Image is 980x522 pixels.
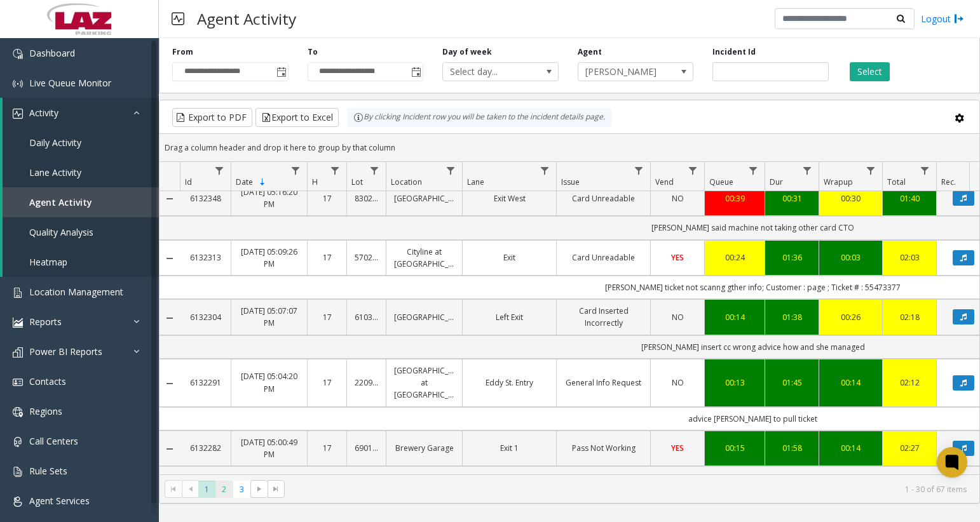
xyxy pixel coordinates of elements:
a: Issue Filter Menu [630,162,648,179]
span: Wrapup [824,177,853,187]
div: 00:26 [827,311,875,323]
span: NO [672,193,684,204]
img: 'icon' [13,407,23,417]
a: 17 [315,377,339,389]
span: Issue [561,177,580,187]
span: Go to the next page [250,480,268,498]
a: Collapse Details [160,253,180,264]
div: 00:14 [827,442,875,454]
a: NO [658,192,697,204]
a: [GEOGRAPHIC_DATA] at [GEOGRAPHIC_DATA] [394,365,454,401]
div: Drag a column header and drop it here to group by that column [160,137,979,159]
a: YES [658,251,697,264]
a: 00:13 [712,377,757,389]
a: Exit West [470,192,548,204]
img: 'icon' [13,49,23,59]
img: 'icon' [13,288,23,298]
span: Live Queue Monitor [29,77,111,89]
img: 'icon' [13,467,23,477]
a: NO [658,377,697,389]
span: Agent Services [29,495,90,507]
div: 02:12 [890,377,929,389]
a: 01:38 [773,311,811,323]
a: Pass Not Working [564,442,643,454]
a: 6132282 [187,442,223,454]
span: Quality Analysis [29,226,93,238]
a: [DATE] 05:09:26 PM [239,246,299,270]
div: Data table [160,162,979,474]
span: Page 3 [233,481,250,498]
a: 00:14 [827,377,875,389]
img: 'icon' [13,437,23,447]
a: Daily Activity [3,128,159,157]
a: Wrapup Filter Menu [862,162,880,179]
a: Left Exit [470,311,548,323]
span: Agent Activity [29,196,92,208]
span: Vend [655,177,674,187]
span: Lane Activity [29,166,81,178]
span: Total [887,177,906,187]
button: Export to PDF [172,108,252,127]
a: 00:15 [712,442,757,454]
span: Lane [467,177,484,187]
a: 01:58 [773,442,811,454]
a: 01:45 [773,377,811,389]
a: Eddy St. Entry [470,377,548,389]
span: Id [185,177,192,187]
a: 02:03 [890,251,929,264]
span: Rule Sets [29,465,67,477]
span: Date [236,177,253,187]
a: Collapse Details [160,194,180,204]
a: Logout [921,12,964,25]
img: 'icon' [13,79,23,89]
a: 02:27 [890,442,929,454]
span: Page 2 [215,481,233,498]
a: H Filter Menu [327,162,344,179]
a: 17 [315,192,339,204]
a: Vend Filter Menu [684,162,702,179]
a: 00:03 [827,251,875,264]
span: Reports [29,316,62,328]
a: Location Filter Menu [442,162,459,179]
span: Rec. [941,177,956,187]
button: Select [850,62,890,81]
a: 00:14 [712,311,757,323]
span: H [312,177,318,187]
span: YES [671,443,684,453]
a: 220903 [355,377,378,389]
a: Heatmap [3,247,159,277]
span: NO [672,312,684,323]
span: Select day... [443,63,534,81]
div: 00:39 [712,192,757,204]
span: Location Management [29,286,123,298]
a: Date Filter Menu [287,162,304,179]
span: Daily Activity [29,137,81,149]
a: 830216 [355,192,378,204]
a: General Info Request [564,377,643,389]
img: 'icon' [13,497,23,507]
img: 'icon' [13,318,23,328]
span: Toggle popup [274,63,288,81]
a: 6132313 [187,251,223,264]
a: Total Filter Menu [916,162,934,179]
div: 01:36 [773,251,811,264]
a: Agent Activity [3,187,159,217]
span: [PERSON_NAME] [578,63,670,81]
span: NO [672,377,684,388]
a: Exit 1 [470,442,548,454]
span: Call Centers [29,435,78,447]
a: Quality Analysis [3,217,159,247]
a: 01:40 [890,192,929,204]
label: Incident Id [712,46,756,58]
img: 'icon' [13,347,23,358]
span: Location [391,177,422,187]
a: 610316 [355,311,378,323]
